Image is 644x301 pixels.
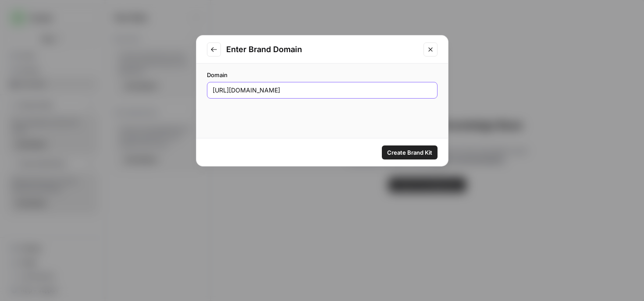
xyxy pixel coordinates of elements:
label: Domain [207,71,438,79]
h2: Enter Brand Domain [226,43,418,56]
button: Go to previous step [207,42,221,57]
button: Create Brand Kit [382,145,438,159]
input: www.example.com [213,86,432,95]
span: Create Brand Kit [387,148,432,157]
button: Close modal [423,42,438,57]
